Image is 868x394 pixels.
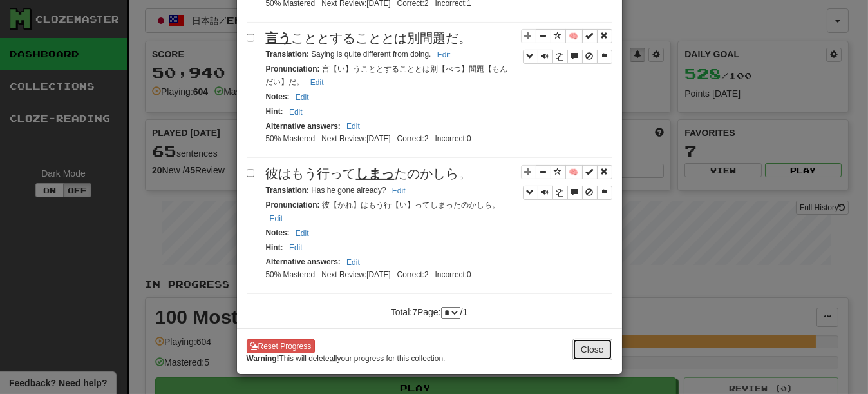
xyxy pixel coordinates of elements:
[523,50,612,64] div: Sentence controls
[318,133,393,144] li: Next Review: [DATE]
[521,164,612,200] div: Sentence controls
[266,122,341,131] strong: Alternative answers :
[266,92,290,101] strong: Notes :
[266,50,309,59] strong: Translation :
[285,105,307,119] button: Edit
[266,243,283,252] strong: Hint :
[565,29,583,43] button: 🧠
[266,186,309,195] strong: Translation :
[247,353,446,364] small: This will delete your progress for this collection.
[394,270,432,281] li: Correct: 2
[266,166,472,181] span: 彼はもう行って たのかしら。
[523,186,612,200] div: Sentence controls
[292,90,313,104] button: Edit
[266,212,287,226] button: Edit
[266,201,320,210] strong: Pronunciation :
[247,354,279,363] strong: Warning!
[318,270,393,281] li: Next Review: [DATE]
[263,270,319,281] li: 50% Mastered
[307,75,328,90] button: Edit
[247,339,316,353] button: Reset Progress
[388,184,410,198] button: Edit
[394,133,432,144] li: Correct: 2
[343,119,364,133] button: Edit
[521,29,612,64] div: Sentence controls
[266,107,283,116] strong: Hint :
[343,255,364,270] button: Edit
[432,133,475,144] li: Incorrect: 0
[266,228,290,237] strong: Notes :
[433,48,455,62] button: Edit
[266,201,500,222] small: 彼【かれ】はもう行【い】ってしまったのかしら。
[330,354,337,363] u: all
[365,300,493,319] div: Total: 7 Page: / 1
[285,241,307,255] button: Edit
[266,64,320,74] strong: Pronunciation :
[572,339,612,360] button: Close
[266,31,472,45] span: こととすることとは別問題だ。
[292,226,313,241] button: Edit
[565,165,583,179] button: 🧠
[266,50,455,59] small: Saying is quite different from doing.
[266,64,507,86] small: 言【い】うこととすることとは別【べつ】問題【もんだい】だ。
[263,133,319,144] li: 50% Mastered
[266,31,292,45] u: 言う
[356,166,395,181] u: しまっ
[266,186,410,195] small: Has he gone already?
[432,270,475,281] li: Incorrect: 0
[266,257,341,266] strong: Alternative answers :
